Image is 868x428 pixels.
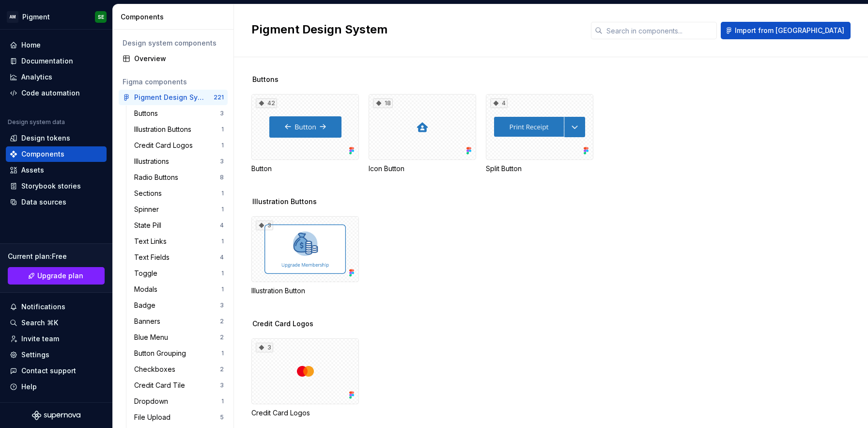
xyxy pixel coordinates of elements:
div: 4 [490,98,508,108]
div: Pigment Design System [134,93,206,102]
a: Upgrade plan [8,267,105,285]
div: Data sources [21,197,66,207]
div: Storybook stories [21,181,81,191]
a: Button Grouping1 [130,346,228,361]
div: 1 [221,142,224,149]
div: AM [7,11,18,23]
a: Text Links1 [130,234,228,249]
div: Radio Buttons [134,173,182,182]
a: Settings [6,347,107,363]
div: Text Links [134,237,170,246]
div: Blue Menu [134,333,172,342]
div: 2 [220,317,224,325]
div: Illustrations [134,157,173,166]
span: Illustration Buttons [252,197,317,206]
a: Documentation [6,53,107,69]
div: 18 [373,98,393,108]
div: Spinner [134,205,163,214]
a: Checkboxes2 [130,362,228,377]
div: 3 [220,158,224,165]
div: Components [21,149,64,159]
div: Home [21,40,41,50]
div: Credit Card Logos [134,141,197,150]
div: 1 [221,238,224,245]
a: Dropdown1 [130,394,228,409]
div: Sections [134,189,166,198]
button: Import from [GEOGRAPHIC_DATA] [721,22,851,39]
a: State Pill4 [130,218,228,233]
div: 3 [220,381,224,389]
a: Components [6,146,107,162]
div: 2 [220,333,224,341]
a: Sections1 [130,186,228,201]
svg: Supernova Logo [32,411,80,420]
div: Button [251,164,359,174]
div: Design system data [8,118,65,126]
a: Home [6,37,107,53]
div: 3 [256,221,273,230]
div: 1 [221,126,224,133]
div: 8 [220,174,224,181]
div: 18Icon Button [369,94,476,174]
div: 1 [221,285,224,293]
a: Spinner1 [130,202,228,217]
div: 5 [220,413,224,421]
span: Credit Card Logos [252,319,313,329]
div: Documentation [21,56,73,66]
div: File Upload [134,412,174,422]
div: Modals [134,285,161,294]
div: Analytics [21,72,52,82]
div: Icon Button [369,164,476,174]
a: Illustrations3 [130,154,228,169]
a: Code automation [6,85,107,101]
div: Buttons [134,109,162,118]
a: Pigment Design System221 [119,90,228,105]
div: 3Illustration Button [251,216,359,296]
a: Overview [119,51,228,66]
a: Badge3 [130,298,228,313]
div: Invite team [21,334,59,344]
div: 42Button [251,94,359,174]
button: AMPigmentSE [2,6,110,27]
div: Contact support [21,366,76,376]
a: Banners2 [130,314,228,329]
div: Assets [21,165,44,175]
div: Search ⌘K [21,318,58,328]
span: Import from [GEOGRAPHIC_DATA] [735,26,844,35]
div: Toggle [134,269,161,278]
span: Upgrade plan [37,271,83,281]
button: Search ⌘K [6,315,107,331]
div: 4Split Button [486,94,593,174]
div: Design tokens [21,133,70,143]
div: 1 [221,190,224,197]
a: Illustration Buttons1 [130,122,228,137]
div: Figma components [123,77,224,87]
a: Blue Menu2 [130,330,228,345]
div: Credit Card Tile [134,380,189,390]
h2: Pigment Design System [251,22,579,37]
a: Credit Card Logos1 [130,138,228,153]
div: 3 [256,343,273,352]
div: Credit Card Logos [251,408,359,418]
a: Assets [6,162,107,178]
div: Pigment [22,12,50,22]
a: Analytics [6,69,107,85]
div: 42 [256,98,277,108]
div: 1 [221,349,224,357]
div: Checkboxes [134,365,179,374]
a: File Upload5 [130,410,228,425]
div: Design system components [123,38,224,48]
div: 3 [220,301,224,309]
div: Notifications [21,302,65,312]
a: Data sources [6,194,107,210]
div: Button Grouping [134,349,190,358]
button: Contact support [6,363,107,379]
div: Dropdown [134,396,172,406]
a: Invite team [6,331,107,347]
div: Illustration Buttons [134,125,195,134]
a: Modals1 [130,282,228,297]
div: 1 [221,269,224,277]
div: Split Button [486,164,593,174]
a: Radio Buttons8 [130,170,228,185]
